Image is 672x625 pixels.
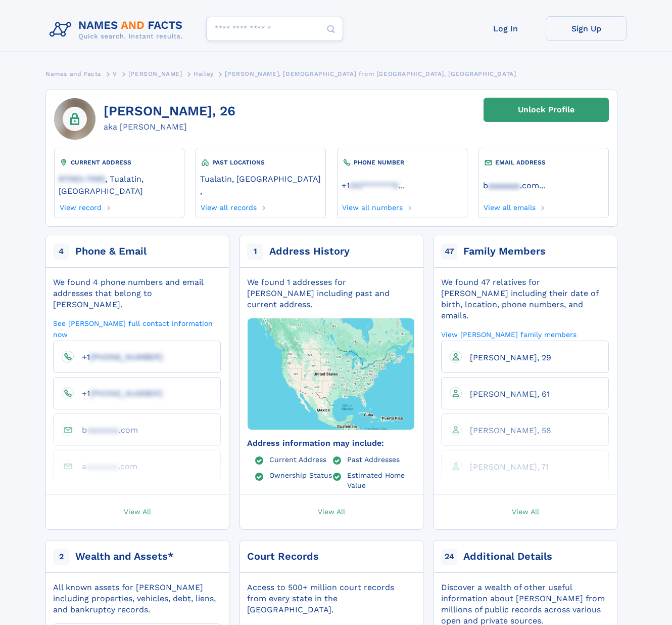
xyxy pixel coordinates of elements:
[488,181,520,190] span: aaaaaaa
[318,507,345,516] span: View All
[269,455,326,463] a: Current Address
[87,425,119,435] span: aaaaaaa
[90,352,163,362] span: [PHONE_NUMBER]
[104,104,235,119] h1: [PERSON_NAME], 26
[53,318,221,339] a: See [PERSON_NAME] full contact information now
[512,507,539,516] span: View All
[86,462,118,471] span: aaaaaaa
[463,550,552,564] div: Additional Details
[53,582,221,615] div: All known assets for [PERSON_NAME] including properties, vehicles, debt, liens, and bankruptcy re...
[194,70,214,77] span: Hailey
[462,389,550,398] a: [PERSON_NAME], 61
[225,70,516,77] span: [PERSON_NAME], [DEMOGRAPHIC_DATA] from [GEOGRAPHIC_DATA], [GEOGRAPHIC_DATA]
[74,461,137,471] a: aaaaaaaa.com
[41,494,234,529] a: View All
[483,157,604,168] div: EMAIL ADDRESS
[200,157,321,168] div: PAST LOCATIONS
[441,243,457,260] span: 47
[429,494,622,529] a: View All
[546,16,627,41] a: Sign Up
[342,181,463,190] a: ...
[470,389,550,399] span: [PERSON_NAME], 61
[518,98,574,121] div: Unlock Profile
[53,549,69,565] span: 2
[441,549,457,565] span: 24
[75,244,147,259] div: Phone & Email
[462,352,551,362] a: [PERSON_NAME], 29
[206,17,343,41] input: search input
[347,455,400,463] a: Past Addresses
[441,329,577,339] a: View [PERSON_NAME] family members
[347,471,415,489] a: Estimated Home Value
[483,181,604,190] a: ...
[247,243,263,260] span: 1
[484,98,609,122] a: Unlock Profile
[463,244,546,259] div: Family Members
[483,200,536,212] a: View all emails
[247,277,415,310] div: We found 1 addresses for [PERSON_NAME] including past and current address.
[74,388,163,398] a: +1[PHONE_NUMBER]
[342,157,463,168] div: PHONE NUMBER
[104,121,235,133] div: aka [PERSON_NAME]
[74,425,138,434] a: baaaaaaa.com
[269,244,350,259] div: Address History
[53,277,221,310] div: We found 4 phone numbers and email addresses that belong to [PERSON_NAME].
[75,550,174,564] div: Wealth and Assets*
[59,157,180,168] div: CURRENT ADDRESS
[342,200,403,212] a: View all numbers
[200,173,321,184] a: Tualatin, [GEOGRAPHIC_DATA]
[200,200,257,212] a: View all records
[470,353,551,362] span: [PERSON_NAME], 29
[45,16,191,44] img: Logo Names and Facts
[269,471,332,479] a: Ownership Status
[470,462,549,472] span: [PERSON_NAME], 71
[483,180,539,190] a: baaaaaaa.com
[470,426,551,435] span: [PERSON_NAME], 58
[128,70,182,77] span: [PERSON_NAME]
[59,173,180,196] a: 97062-7485, Tualatin, [GEOGRAPHIC_DATA]
[462,425,551,435] a: [PERSON_NAME], 58
[113,70,117,77] span: V
[235,494,428,529] a: View All
[128,67,182,80] a: [PERSON_NAME]
[462,462,549,471] a: [PERSON_NAME], 71
[74,352,163,361] a: +1[PHONE_NUMBER]
[194,67,214,80] a: Hailey
[59,200,102,212] a: View record
[59,174,105,184] span: 97062-7485
[53,243,69,260] span: 4
[124,507,151,516] span: View All
[319,17,343,41] button: Search Button
[230,289,432,458] img: Map with markers on addresses Hailey C Van Elswyk
[247,438,415,449] div: Address information may include:
[441,277,609,321] div: We found 47 relatives for [PERSON_NAME] including their date of birth, location, phone numbers, a...
[247,550,319,564] div: Court Records
[465,16,546,41] a: Log In
[200,168,321,200] div: ,
[247,582,415,615] div: Access to 500+ million court records from every state in the [GEOGRAPHIC_DATA].
[45,67,101,80] a: Names and Facts
[113,67,117,80] a: V
[90,389,163,398] span: [PHONE_NUMBER]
